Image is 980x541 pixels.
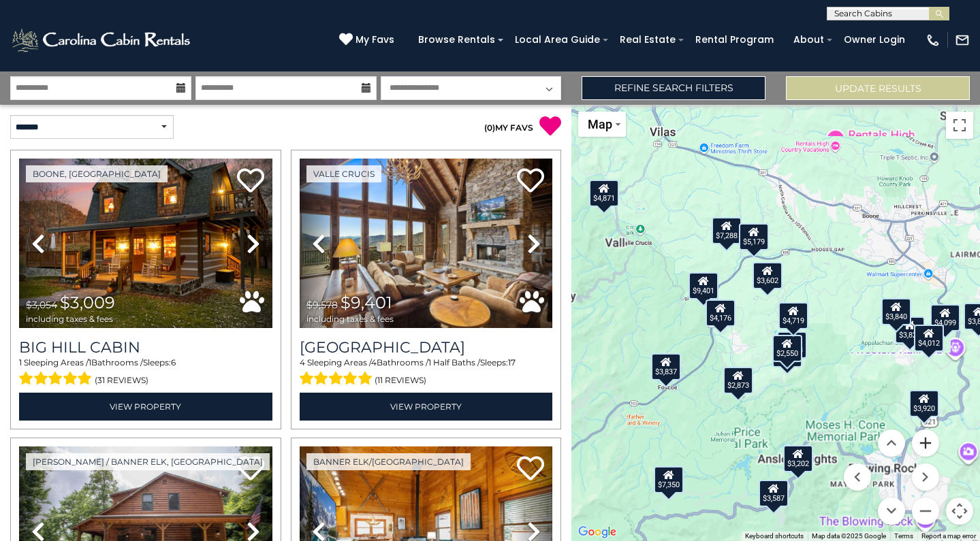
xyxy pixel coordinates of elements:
[339,33,398,48] a: My Favs
[837,29,912,50] a: Owner Login
[300,338,553,357] a: [GEOGRAPHIC_DATA]
[355,33,394,47] span: My Favs
[777,331,807,359] div: $2,698
[778,302,808,329] div: $4,719
[26,165,168,182] a: Boone, [GEOGRAPHIC_DATA]
[26,453,270,470] a: [PERSON_NAME] / Banner Elk, [GEOGRAPHIC_DATA]
[724,367,754,394] div: $2,873
[589,180,619,207] div: $4,871
[517,167,544,196] a: Add to favorites
[411,29,502,50] a: Browse Rentals
[910,389,940,416] div: $3,920
[19,338,272,357] a: Big Hill Cabin
[712,216,742,244] div: $7,288
[484,122,495,133] span: ( )
[300,159,553,328] img: thumbnail_163270761.jpeg
[300,393,553,421] a: View Property
[19,159,272,328] img: thumbnail_163280488.jpeg
[26,314,115,323] span: including taxes & fees
[508,29,607,50] a: Local Area Guide
[753,261,783,289] div: $3,602
[739,223,769,250] div: $5,179
[894,532,913,540] a: Terms
[484,122,533,133] a: (0)MY FAVS
[588,117,612,131] span: Map
[306,299,338,311] span: $9,578
[300,357,305,367] span: 4
[375,372,426,389] span: (11 reviews)
[306,165,381,182] a: Valle Crucis
[689,272,718,299] div: $9,401
[19,357,272,389] div: Sleeping Areas / Bathrooms / Sleeps:
[171,357,176,367] span: 6
[786,76,970,100] button: Update Results
[89,357,91,367] span: 1
[931,304,961,331] div: $4,099
[60,293,115,312] span: $3,009
[237,167,264,196] a: Add to favorites
[812,532,886,540] span: Map data ©2025 Google
[575,523,620,541] a: Open this area in Google Maps (opens a new window)
[19,393,272,421] a: View Property
[300,338,553,357] h3: Cucumber Tree Lodge
[26,299,57,311] span: $3,054
[306,314,394,323] span: including taxes & fees
[773,340,803,367] div: $2,118
[575,523,620,541] img: Google
[926,33,941,48] img: phone-regular-white.png
[745,531,804,541] button: Keyboard shortcuts
[787,29,831,50] a: About
[651,353,681,380] div: $3,837
[300,357,553,389] div: Sleeping Areas / Bathrooms / Sleeps:
[895,316,925,344] div: $3,821
[706,299,736,326] div: $4,176
[912,463,939,491] button: Move right
[10,27,194,54] img: White-1-2.png
[783,445,813,472] div: $3,202
[578,112,626,137] button: Change map style
[95,372,148,389] span: (31 reviews)
[371,357,377,367] span: 4
[946,112,973,139] button: Toggle fullscreen view
[772,335,802,362] div: $2,550
[689,29,780,50] a: Rental Program
[946,497,973,525] button: Map camera controls
[582,76,765,100] a: Refine Search Filters
[428,357,480,367] span: 1 Half Baths /
[912,497,939,525] button: Zoom out
[487,122,492,133] span: 0
[878,429,905,457] button: Move up
[878,497,905,525] button: Move down
[341,293,392,312] span: $9,401
[508,357,516,367] span: 17
[613,29,682,50] a: Real Estate
[517,455,544,484] a: Add to favorites
[654,465,684,493] div: $7,350
[759,480,789,507] div: $3,587
[955,33,970,48] img: mail-regular-white.png
[921,532,976,540] a: Report a map error
[912,429,939,457] button: Zoom in
[914,325,944,352] div: $4,012
[844,463,871,491] button: Move left
[306,453,471,470] a: Banner Elk/[GEOGRAPHIC_DATA]
[19,357,22,367] span: 1
[881,297,911,325] div: $3,840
